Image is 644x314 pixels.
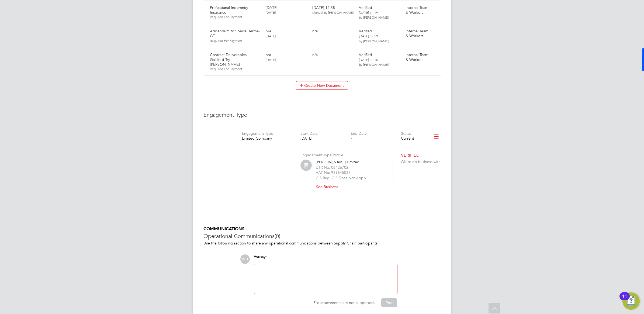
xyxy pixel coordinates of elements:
[401,153,420,158] span: VERIFIED
[296,81,348,90] button: Create New Document
[266,29,271,33] span: n/a
[266,34,276,38] span: [DATE]
[203,241,441,246] p: Use the following section to share any operational communications between Supply Chain participants.
[316,170,351,175] label: VAT No: 989845038
[406,29,428,38] span: Internal Team & Workers
[622,296,627,303] div: 11
[312,10,354,15] span: Manual by [PERSON_NAME].
[316,182,342,191] button: See Business
[266,10,276,15] span: [DATE]
[266,52,271,57] span: n/a
[316,165,348,170] label: UTR No: 06426702
[359,52,372,57] span: Verified
[242,131,273,136] label: Engagement Type
[300,153,343,157] label: Engagement Type Profile
[312,29,318,33] span: n/a
[300,131,318,136] label: Start Date
[254,254,397,264] div: say:
[210,29,260,38] span: Addendum to Special Terms-GT
[254,255,260,259] span: You
[359,57,389,67] span: [DATE] 20:15 by [PERSON_NAME].
[316,160,386,191] div: [PERSON_NAME] Limited
[351,131,367,136] label: End Date
[406,52,428,62] span: Internal Team & Workers
[359,5,372,10] span: Verified
[312,52,318,57] span: n/a
[401,159,443,164] span: OK to do business with
[359,34,389,43] span: [DATE] 09:59 by [PERSON_NAME].
[381,298,397,307] button: Post
[210,39,261,43] span: Required For Payment
[242,136,292,141] div: Limited Company
[312,5,354,15] span: [DATE] 14:38
[401,136,426,141] div: Current
[210,67,261,71] span: Required For Payment
[203,226,441,232] h5: COMMUNICATIONS
[316,175,366,180] label: CIS Reg: CIS Does Not Apply
[313,300,375,305] span: File attachments are not supported.
[266,5,278,10] span: [DATE]
[401,131,411,136] label: Status
[203,111,441,118] h3: Engagement Type
[359,29,372,33] span: Verified
[359,10,389,19] span: [DATE] 14:19 by [PERSON_NAME].
[300,136,351,141] div: [DATE]
[210,5,248,15] span: Professional Indemnity Insurance
[203,233,441,240] h3: Operational Communications
[240,254,250,264] span: WH
[210,52,247,67] span: Contract Deliverables Galliford Try - [PERSON_NAME]
[210,15,261,19] span: Required For Payment
[275,233,280,240] span: (0)
[266,57,276,62] span: [DATE]
[351,136,401,141] div: -
[622,292,640,310] button: Open Resource Center, 11 new notifications
[406,5,428,15] span: Internal Team & Workers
